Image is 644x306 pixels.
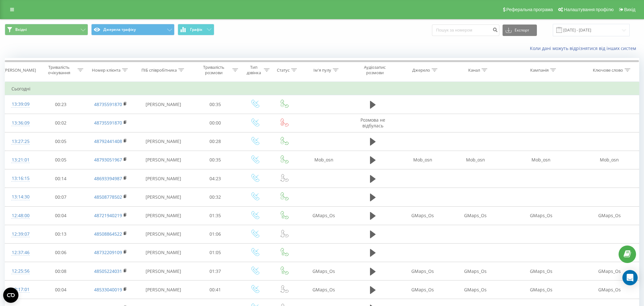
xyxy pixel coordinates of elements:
td: Mob_osn [580,151,639,169]
div: Тип дзвінка [245,65,262,75]
td: 00:06 [36,243,85,262]
div: 12:25:56 [11,265,30,277]
td: [PERSON_NAME] [136,262,191,281]
a: 48533040019 [94,287,122,293]
td: 01:35 [191,206,240,225]
td: GMaps_Os [580,206,639,225]
div: Ім'я пулу [313,68,331,73]
span: Налаштування профілю [564,7,613,12]
a: 48793051967 [94,157,122,163]
td: GMaps_Os [298,262,349,281]
a: 48735591870 [94,101,122,107]
a: 48693394987 [94,175,122,181]
td: 00:13 [36,225,85,243]
a: 48721940219 [94,212,122,218]
td: 00:08 [36,262,85,281]
span: Реферальна програма [506,7,553,12]
div: Статус [277,68,290,73]
span: Графік [190,27,202,32]
a: 48508864522 [94,231,122,237]
td: GMaps_Os [449,262,502,281]
td: 00:32 [191,188,240,206]
a: 48508778502 [94,194,122,200]
td: GMaps_Os [298,206,349,225]
td: 01:37 [191,262,240,281]
td: GMaps_Os [298,281,349,299]
div: 13:36:09 [11,117,30,129]
td: [PERSON_NAME] [136,243,191,262]
div: Open Intercom Messenger [622,270,638,285]
td: 00:02 [36,114,85,132]
td: 00:23 [36,95,85,114]
div: 12:48:00 [11,210,30,222]
span: Вихід [624,7,635,12]
a: 48792441408 [94,138,122,144]
td: 00:05 [36,132,85,151]
td: 00:35 [191,95,240,114]
td: GMaps_Os [502,206,580,225]
td: [PERSON_NAME] [136,95,191,114]
div: 13:39:09 [11,98,30,110]
td: GMaps_Os [449,206,502,225]
button: Вхідні [5,24,88,35]
td: GMaps_Os [449,281,502,299]
td: GMaps_Os [580,281,639,299]
div: Джерело [412,68,430,73]
td: Mob_osn [396,151,449,169]
div: [PERSON_NAME] [4,68,36,73]
div: 13:16:15 [11,172,30,185]
td: [PERSON_NAME] [136,225,191,243]
a: 48735591870 [94,120,122,126]
td: [PERSON_NAME] [136,169,191,188]
td: 00:41 [191,281,240,299]
span: Вхідні [15,27,27,32]
button: Open CMP widget [3,288,18,303]
div: Канал [468,68,480,73]
td: GMaps_Os [396,281,449,299]
a: 48732209109 [94,249,122,255]
td: 00:07 [36,188,85,206]
td: Mob_osn [502,151,580,169]
td: Сьогодні [5,82,639,95]
td: GMaps_Os [580,262,639,281]
td: 00:04 [36,206,85,225]
td: [PERSON_NAME] [136,188,191,206]
td: 01:06 [191,225,240,243]
td: [PERSON_NAME] [136,132,191,151]
div: Кампанія [530,68,549,73]
td: GMaps_Os [502,262,580,281]
div: 13:21:01 [11,154,30,166]
td: [PERSON_NAME] [136,151,191,169]
button: Графік [178,24,214,35]
td: 00:28 [191,132,240,151]
td: 01:05 [191,243,240,262]
div: Ключове слово [593,68,623,73]
td: GMaps_Os [396,262,449,281]
td: [PERSON_NAME] [136,281,191,299]
td: 00:05 [36,151,85,169]
td: [PERSON_NAME] [136,206,191,225]
div: Тривалість розмови [197,65,231,75]
div: Тривалість очікування [42,65,76,75]
td: 00:14 [36,169,85,188]
td: 00:35 [191,151,240,169]
span: Розмова не відбулась [360,117,385,129]
td: 04:23 [191,169,240,188]
div: 13:14:30 [11,191,30,203]
div: 12:17:01 [11,283,30,296]
td: Mob_osn [449,151,502,169]
div: Номер клієнта [92,68,120,73]
td: 00:04 [36,281,85,299]
input: Пошук за номером [432,25,499,36]
td: GMaps_Os [502,281,580,299]
a: 48505224031 [94,268,122,274]
div: 12:39:07 [11,228,30,240]
td: Mob_osn [298,151,349,169]
button: Джерела трафіку [91,24,175,35]
div: 13:27:25 [11,135,30,148]
button: Експорт [503,25,537,36]
div: ПІБ співробітника [141,68,177,73]
div: Аудіозапис розмови [355,65,395,75]
div: 12:37:46 [11,246,30,259]
td: GMaps_Os [396,206,449,225]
